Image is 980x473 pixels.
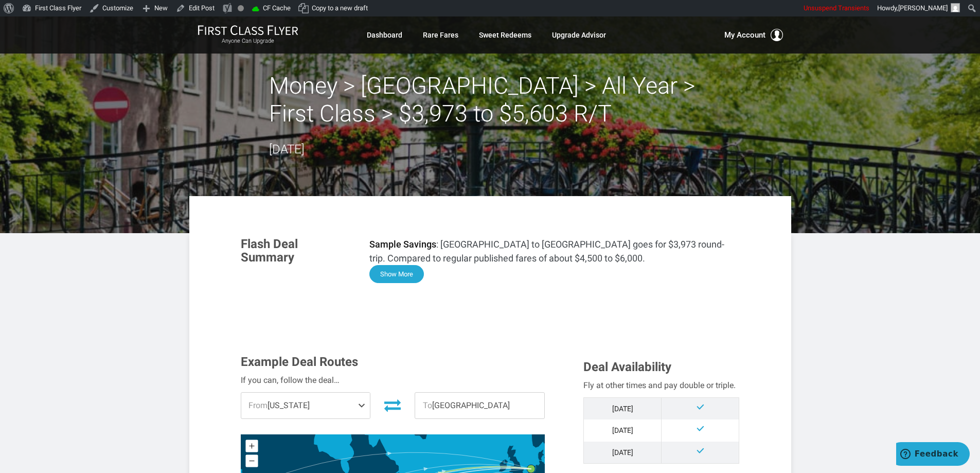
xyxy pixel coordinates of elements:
[198,25,298,36] img: First Class Flyer
[527,465,542,473] g: Amsterdam
[269,72,711,128] h2: Money > [GEOGRAPHIC_DATA] > All Year > First Class > $3,973 to $5,603 R/T
[248,400,268,410] span: From
[198,25,298,45] a: First Class FlyerAnyone Can Upgrade
[552,26,606,44] a: Upgrade Advisor
[584,419,662,441] td: [DATE]
[724,29,765,41] span: My Account
[583,379,739,392] div: Fly at other times and pay double or triple.
[898,4,948,12] span: [PERSON_NAME]
[584,442,662,464] td: [DATE]
[369,239,436,250] strong: Sample Savings
[423,26,458,44] a: Rare Fares
[538,449,548,461] path: Denmark
[415,393,544,418] span: [GEOGRAPHIC_DATA]
[423,400,432,410] span: To
[378,394,407,416] button: Invert Route Direction
[241,237,354,265] h3: Flash Deal Summary
[896,442,970,468] iframe: Opens a widget where you can find more information
[584,397,662,419] td: [DATE]
[583,360,671,374] span: Deal Availability
[241,355,358,369] span: Example Deal Routes
[804,4,869,12] span: Unsuspend Transients
[198,38,298,45] small: Anyone Can Upgrade
[369,237,740,265] p: : [GEOGRAPHIC_DATA] to [GEOGRAPHIC_DATA] goes for $3,973 round-trip. Compared to regular publishe...
[724,29,783,41] button: My Account
[241,393,370,418] span: [US_STATE]
[367,26,402,44] a: Dashboard
[241,374,545,387] div: If you can, follow the deal…
[479,26,531,44] a: Sweet Redeems
[269,142,305,156] time: [DATE]
[369,265,424,283] button: Show More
